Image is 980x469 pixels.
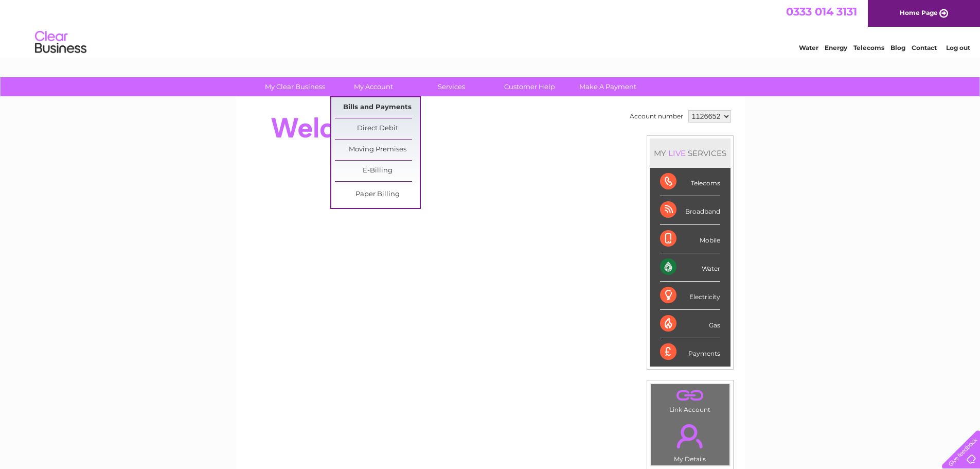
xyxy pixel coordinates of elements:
[890,44,905,51] a: Blog
[660,196,720,224] div: Broadband
[660,253,720,282] div: Water
[653,387,727,405] a: .
[853,44,884,51] a: Telecoms
[650,138,730,168] div: MY SERVICES
[653,418,727,454] a: .
[650,384,730,416] td: Link Account
[335,140,420,160] a: Moving Premises
[660,310,720,338] div: Gas
[409,77,494,96] a: Services
[627,108,686,125] td: Account number
[660,282,720,310] div: Electricity
[660,338,720,366] div: Payments
[786,5,857,18] a: 0333 014 3131
[565,77,650,96] a: Make A Payment
[825,44,847,51] a: Energy
[799,44,818,51] a: Water
[946,44,970,51] a: Log out
[335,97,420,118] a: Bills and Payments
[253,77,337,96] a: My Clear Business
[335,161,420,181] a: E-Billing
[331,77,416,96] a: My Account
[335,184,420,205] a: Paper Billing
[660,225,720,253] div: Mobile
[912,44,937,51] a: Contact
[487,77,572,96] a: Customer Help
[650,415,730,466] td: My Details
[247,6,734,50] div: Clear Business is a trading name of Verastar Limited (registered in [GEOGRAPHIC_DATA] No. 3667643...
[34,27,87,58] img: logo.png
[660,168,720,196] div: Telecoms
[666,148,688,158] div: LIVE
[335,118,420,139] a: Direct Debit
